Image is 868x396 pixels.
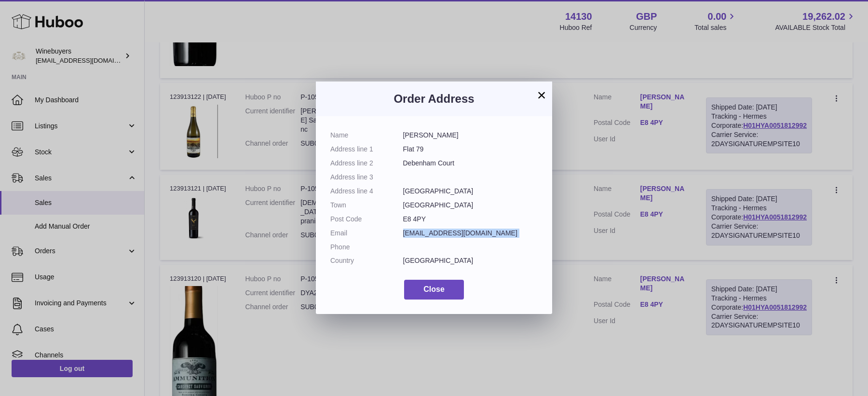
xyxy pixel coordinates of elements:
[330,256,403,265] dt: Country
[536,89,547,101] button: ×
[330,229,403,238] dt: Email
[330,187,403,196] dt: Address line 4
[404,280,464,300] button: Close
[403,131,538,140] dd: [PERSON_NAME]
[403,187,538,196] dd: [GEOGRAPHIC_DATA]
[330,145,403,154] dt: Address line 1
[330,215,403,224] dt: Post Code
[403,229,538,238] dd: [EMAIL_ADDRESS][DOMAIN_NAME]
[403,256,538,265] dd: [GEOGRAPHIC_DATA]
[403,159,538,168] dd: Debenham Court
[330,243,403,252] dt: Phone
[423,285,445,293] span: Close
[330,201,403,210] dt: Town
[403,215,538,224] dd: E8 4PY
[403,145,538,154] dd: Flat 79
[403,201,538,210] dd: [GEOGRAPHIC_DATA]
[330,173,403,182] dt: Address line 3
[330,159,403,168] dt: Address line 2
[330,91,538,107] h3: Order Address
[330,131,403,140] dt: Name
